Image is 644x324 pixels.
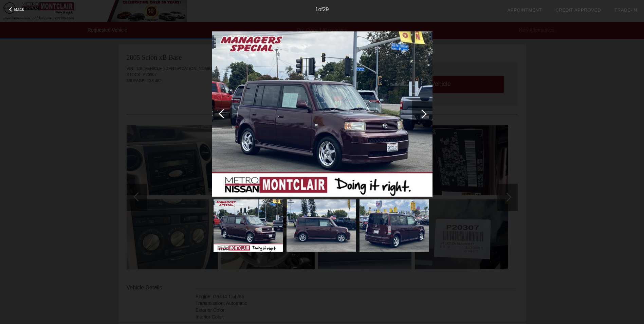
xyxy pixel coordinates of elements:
[507,7,542,13] a: Appointment
[315,6,318,12] span: 1
[212,31,433,197] img: image.aspx
[555,7,601,13] a: Credit Approved
[323,6,329,12] span: 29
[214,199,283,252] img: image.aspx
[614,7,637,13] a: Trade-In
[14,7,24,12] span: Back
[287,199,356,252] img: image.aspx
[360,199,429,252] img: image.aspx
